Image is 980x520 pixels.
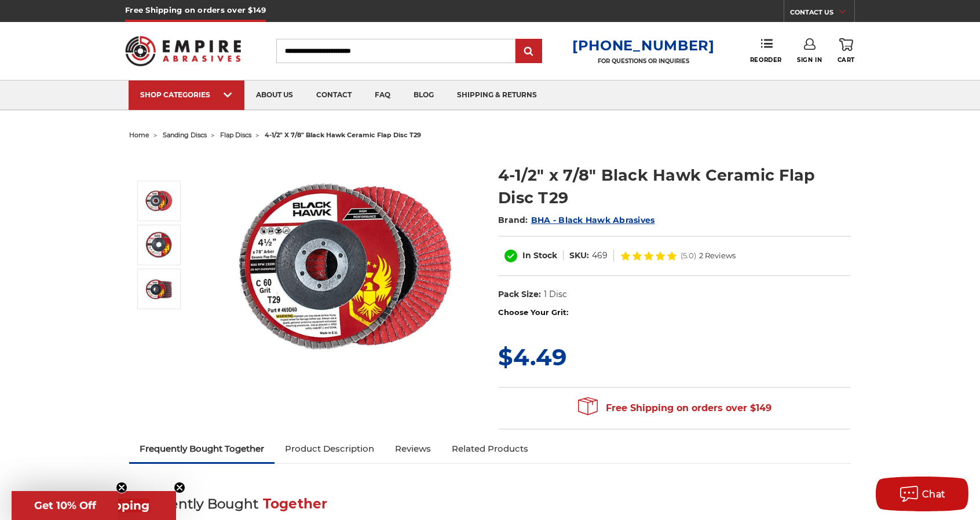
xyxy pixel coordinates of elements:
dt: SKU: [569,250,589,262]
span: 4-1/2" x 7/8" black hawk ceramic flap disc t29 [265,131,421,139]
a: BHA - Black Hawk Abrasives [531,215,655,225]
a: sanding discs [163,131,207,139]
span: Free Shipping on orders over $149 [578,397,771,420]
a: Product Description [275,436,385,462]
dd: 469 [592,250,608,262]
a: about us [244,80,305,110]
a: blog [402,80,445,110]
a: [PHONE_NUMBER] [572,37,715,54]
a: Related Products [441,436,539,462]
a: CONTACT US [790,6,854,22]
img: 4-1/2" x 7/8" Black Hawk Ceramic Flap Disc T29 [144,230,173,259]
img: 4-1/2" x 7/8" Black Hawk Ceramic Flap Disc T29 [144,186,173,215]
a: flap discs [220,131,251,139]
h1: 4-1/2" x 7/8" Black Hawk Ceramic Flap Disc T29 [498,164,851,209]
span: Brand: [498,215,528,225]
label: Choose Your Grit: [498,307,851,318]
span: Chat [922,489,946,500]
a: faq [363,80,402,110]
span: (5.0) [681,252,696,259]
a: shipping & returns [445,80,548,110]
span: Frequently Bought [129,496,258,512]
div: Get 10% OffClose teaser [12,491,118,520]
img: 4-1/2" x 7/8" Black Hawk Ceramic Flap Disc T29 [229,152,460,383]
a: Frequently Bought Together [129,436,275,462]
img: Empire Abrasives [125,28,241,74]
button: Close teaser [174,482,185,493]
dt: Pack Size: [498,288,541,301]
span: In Stock [522,250,557,261]
input: Submit [517,40,540,63]
span: $4.49 [498,343,566,371]
a: contact [305,80,363,110]
a: Reorder [750,38,782,63]
div: Get Free ShippingClose teaser [12,491,176,520]
button: Close teaser [116,482,127,493]
span: Sign In [797,56,822,64]
img: 4-1/2" x 7/8" Black Hawk Ceramic Flap Disc T29 [144,274,173,303]
button: Chat [876,477,968,511]
a: Cart [838,38,855,64]
a: Reviews [385,436,441,462]
a: home [129,131,149,139]
span: Cart [838,56,855,64]
span: Reorder [750,56,782,64]
span: 2 Reviews [699,252,736,259]
span: Together [263,496,328,512]
p: FOR QUESTIONS OR INQUIRIES [572,57,715,65]
div: SHOP CATEGORIES [140,90,233,99]
span: Get 10% Off [34,499,96,512]
dd: 1 Disc [544,288,567,301]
